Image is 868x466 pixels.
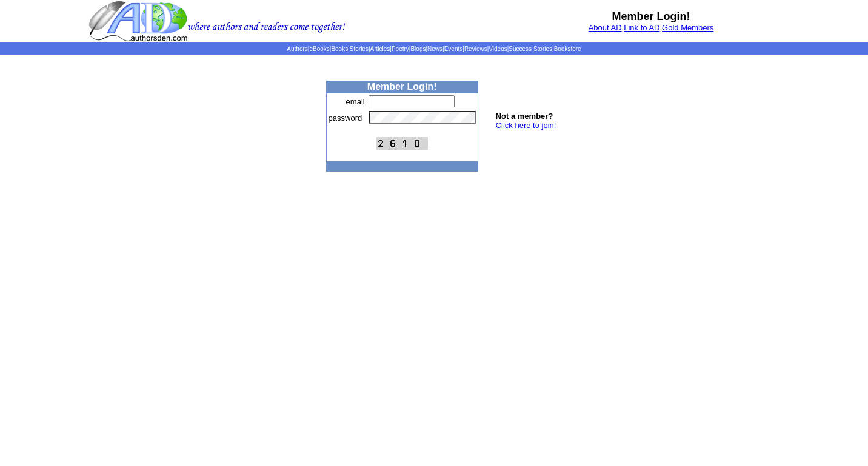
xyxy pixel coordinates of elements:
a: Videos [489,46,507,52]
a: Authors [287,46,307,52]
font: email [346,97,365,106]
b: Member Login! [367,81,437,92]
a: Books [331,46,348,52]
a: Events [444,46,463,52]
a: Poetry [392,46,409,52]
a: Success Stories [509,46,552,52]
span: | | | | | | | | | | | | [287,46,581,52]
a: Stories [350,46,369,52]
font: password [329,113,362,123]
font: , , [589,23,714,32]
b: Member Login! [612,10,690,22]
a: eBooks [309,46,329,52]
a: Bookstore [554,46,581,52]
a: Gold Members [662,23,713,32]
a: News [427,46,442,52]
a: Blogs [410,46,426,52]
a: Link to AD [624,23,659,32]
b: Not a member? [496,112,553,121]
a: Reviews [464,46,487,52]
a: About AD [589,23,622,32]
a: Articles [370,46,390,52]
img: This Is CAPTCHA Image [376,137,428,150]
a: Click here to join! [496,121,556,130]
